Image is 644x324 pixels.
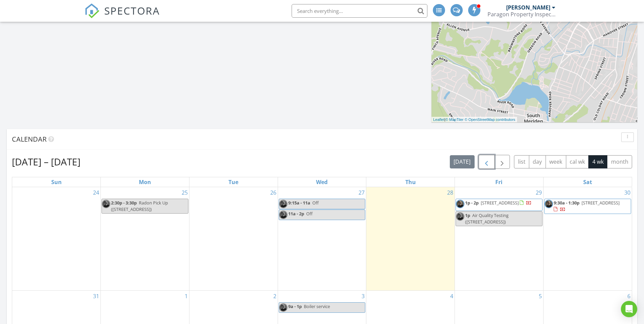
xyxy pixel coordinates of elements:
span: 11a - 2p [288,211,304,217]
span: Air Quality Testing ([STREET_ADDRESS]) [465,212,509,225]
a: 9:30a - 1:30p [STREET_ADDRESS] [554,200,620,212]
a: Sunday [50,177,63,187]
a: Monday [137,177,152,187]
td: Go to August 26, 2025 [189,187,278,291]
a: 1p - 2p [STREET_ADDRESS] [456,199,542,211]
div: | [431,117,517,123]
td: Go to August 27, 2025 [278,187,366,291]
td: Go to August 29, 2025 [455,187,544,291]
a: © OpenStreetMap contributors [465,118,515,122]
button: day [529,155,546,168]
img: a67fc3151f9e4c698c65e045f8510b97.jpeg [279,303,288,312]
a: Go to August 24, 2025 [92,187,100,198]
td: Go to August 28, 2025 [366,187,455,291]
span: Off [306,211,313,217]
button: month [607,155,632,168]
span: 9:15a - 11a [288,200,310,206]
h2: [DATE] – [DATE] [12,155,80,168]
img: a67fc3151f9e4c698c65e045f8510b97.jpeg [279,200,288,208]
a: Go to August 28, 2025 [446,187,455,198]
a: Go to September 4, 2025 [449,291,455,302]
a: 9:30a - 1:30p [STREET_ADDRESS] [544,199,631,214]
button: [DATE] [450,155,475,168]
span: 9:30a - 1:30p [554,200,579,206]
span: [STREET_ADDRESS] [481,200,519,206]
a: Go to September 2, 2025 [272,291,278,302]
span: Boiler service [304,303,330,309]
span: 1p [465,212,470,218]
span: SPECTORA [104,3,160,18]
a: © MapTiler [445,118,464,122]
img: a67fc3151f9e4c698c65e045f8510b97.jpeg [545,200,553,208]
a: Leaflet [433,118,444,122]
span: Off [312,200,319,206]
a: Go to September 5, 2025 [537,291,543,302]
img: a67fc3151f9e4c698c65e045f8510b97.jpeg [456,212,464,221]
div: Paragon Property Inspections LLC. [487,11,555,18]
a: SPECTORA [85,9,160,23]
button: week [546,155,566,168]
img: a67fc3151f9e4c698c65e045f8510b97.jpeg [279,211,288,219]
button: list [514,155,529,168]
a: Go to August 29, 2025 [534,187,543,198]
button: cal wk [566,155,589,168]
a: Go to August 30, 2025 [623,187,632,198]
a: 1p - 2p [STREET_ADDRESS] [465,200,532,206]
img: The Best Home Inspection Software - Spectora [85,3,99,18]
a: Go to August 31, 2025 [92,291,100,302]
div: [PERSON_NAME] [506,4,550,11]
a: Go to August 25, 2025 [180,187,189,198]
span: Calendar [12,134,47,144]
span: 9a - 1p [288,303,302,309]
a: Friday [494,177,504,187]
td: Go to August 24, 2025 [12,187,101,291]
span: Radon Pick Up ([STREET_ADDRESS]) [111,200,168,212]
span: 2:30p - 3:30p [111,200,137,206]
a: Go to August 27, 2025 [357,187,366,198]
button: Next [494,155,510,169]
span: 1p - 2p [465,200,479,206]
div: Open Intercom Messenger [621,301,637,317]
img: a67fc3151f9e4c698c65e045f8510b97.jpeg [102,200,110,208]
button: Previous [479,155,495,169]
td: Go to August 25, 2025 [101,187,189,291]
a: Go to August 26, 2025 [269,187,278,198]
a: Wednesday [315,177,329,187]
img: a67fc3151f9e4c698c65e045f8510b97.jpeg [456,200,464,208]
input: Search everything... [292,4,427,18]
a: Go to September 6, 2025 [626,291,632,302]
a: Saturday [582,177,593,187]
a: Go to September 1, 2025 [183,291,189,302]
a: Tuesday [227,177,240,187]
button: 4 wk [588,155,607,168]
a: Thursday [404,177,417,187]
a: Go to September 3, 2025 [360,291,366,302]
span: [STREET_ADDRESS] [582,200,620,206]
td: Go to August 30, 2025 [543,187,632,291]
